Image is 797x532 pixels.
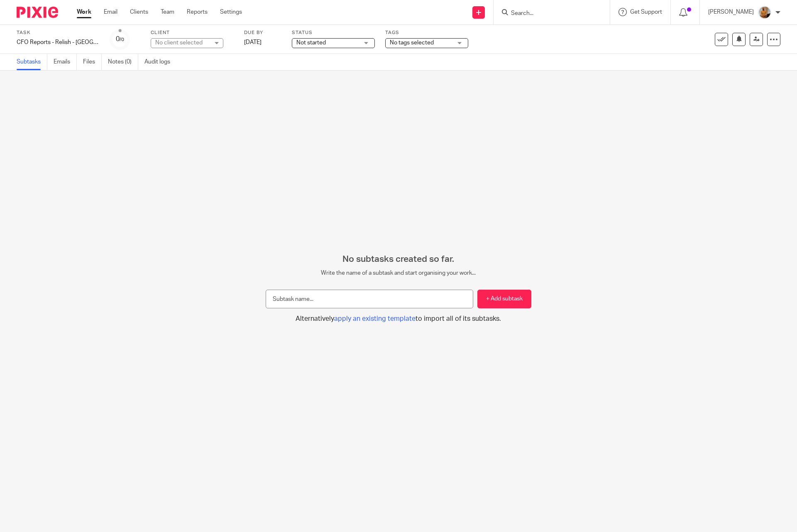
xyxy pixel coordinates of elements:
p: Write the name of a subtask and start organising your work... [266,269,531,277]
button: Snooze task [732,33,746,46]
button: Alternativelyapply an existing templateto import all of its subtasks. [266,315,531,323]
a: Emails [54,54,77,70]
input: Subtask name... [266,290,473,308]
a: Reports [187,8,208,16]
label: Due by [244,29,281,36]
span: [DATE] [244,39,262,45]
a: Email [104,8,117,16]
a: Notes (0) [108,54,138,70]
div: 0 [116,34,124,44]
a: Team [161,8,174,16]
img: Pixie [17,7,58,18]
a: Reassign task [750,33,763,46]
span: No tags selected [390,40,434,46]
a: Mark task as done [715,33,728,46]
div: CFO Reports - Relish - Westheimer - POS - PMIX/Labor by Job/Updated needed [17,38,100,46]
a: Clients [130,8,148,16]
label: Task [17,29,100,36]
button: + Add subtask [477,290,531,308]
a: Settings [220,8,242,16]
h2: No subtasks created so far. [266,254,531,265]
label: Status [292,29,375,36]
div: No client selected [155,39,209,47]
a: Work [77,8,91,16]
span: Get Support [630,9,662,15]
span: Not started [296,40,326,46]
label: Tags [385,29,468,36]
div: CFO Reports - Relish - [GEOGRAPHIC_DATA] - POS - PMIX/Labor by Job/Updated needed [17,38,100,46]
img: 1234.JPG [758,6,771,19]
span: apply an existing template [334,315,416,322]
p: [PERSON_NAME] [708,8,754,16]
input: Search [510,10,585,17]
label: Client [151,29,234,36]
a: Files [83,54,102,70]
a: Subtasks [17,54,47,70]
small: /0 [120,37,124,42]
a: Audit logs [144,54,176,70]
